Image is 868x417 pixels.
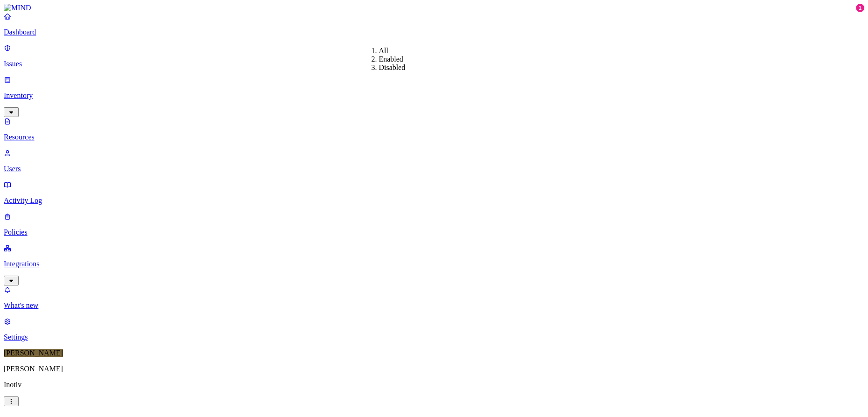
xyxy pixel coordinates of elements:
p: What's new [4,301,864,310]
a: Inventory [4,76,864,116]
a: Settings [4,317,864,341]
img: MIND [4,4,31,12]
p: Policies [4,228,864,236]
p: Inotiv [4,381,864,389]
a: Dashboard [4,12,864,36]
a: Activity Log [4,181,864,205]
p: Inventory [4,91,864,100]
span: [PERSON_NAME] [4,349,63,357]
a: Resources [4,117,864,141]
p: Resources [4,133,864,141]
a: What's new [4,285,864,310]
p: Issues [4,60,864,68]
p: [PERSON_NAME] [4,365,864,373]
a: Users [4,149,864,173]
p: Settings [4,333,864,341]
p: Users [4,165,864,173]
p: Activity Log [4,196,864,205]
a: Policies [4,212,864,236]
p: Dashboard [4,28,864,36]
a: MIND [4,4,864,12]
p: Integrations [4,260,864,268]
a: Integrations [4,244,864,284]
a: Issues [4,44,864,68]
div: 1 [856,4,864,12]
